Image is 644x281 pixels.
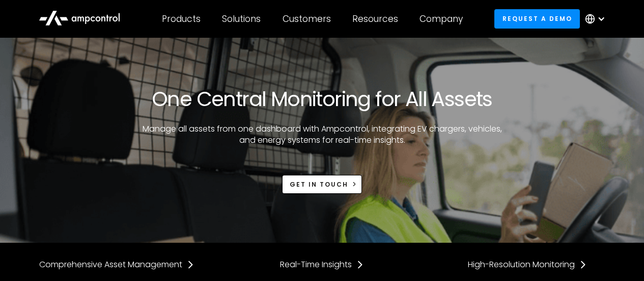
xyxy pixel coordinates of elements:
a: Request a demo [494,9,580,28]
div: Company [419,13,463,24]
p: Manage all assets from one dashboard with Ampcontrol, integrating EV chargers, vehicles, and ener... [138,123,506,146]
a: Get in touch [282,175,362,194]
div: Comprehensive Asset Management [39,259,182,270]
div: Resources [352,13,398,24]
a: High-Resolution Monitoring [468,259,587,270]
a: Real-Time Insights [280,259,364,270]
div: Solutions [222,13,261,24]
div: High-Resolution Monitoring [468,259,575,270]
div: Customers [283,13,331,24]
div: Get in touch [290,180,348,189]
div: Products [162,13,201,24]
h1: One Central Monitoring for All Assets [152,87,492,111]
a: Comprehensive Asset Management [39,259,194,270]
div: Real-Time Insights [280,259,352,270]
